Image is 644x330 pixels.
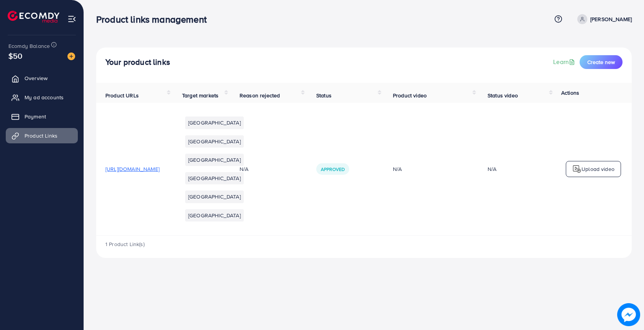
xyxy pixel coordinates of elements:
span: Target markets [182,92,219,99]
span: Ecomdy Balance [8,42,50,50]
a: My ad accounts [6,90,78,105]
span: Product Links [25,132,58,140]
h3: Product links management [96,14,213,25]
span: Actions [561,89,579,97]
li: [GEOGRAPHIC_DATA] [185,190,244,203]
span: 1 Product Link(s) [105,240,145,248]
li: [GEOGRAPHIC_DATA] [185,117,244,129]
span: Payment [25,113,46,120]
a: Learn [553,57,577,66]
img: image [67,53,75,60]
li: [GEOGRAPHIC_DATA] [185,209,244,222]
span: $50 [8,50,22,61]
a: Overview [6,71,78,86]
span: N/A [240,165,248,173]
button: Create new [580,55,623,69]
span: Status [316,92,332,99]
p: Upload video [582,164,614,174]
li: [GEOGRAPHIC_DATA] [185,154,244,166]
a: [PERSON_NAME] [574,14,632,24]
span: Create new [587,58,615,66]
a: Payment [6,109,78,124]
h4: Your product links [105,57,170,67]
span: Overview [25,74,48,82]
img: menu [67,15,76,23]
a: Product Links [6,128,78,143]
li: [GEOGRAPHIC_DATA] [185,135,244,148]
p: [PERSON_NAME] [590,15,632,24]
img: logo [8,11,59,23]
img: image [617,303,640,326]
span: Product URLs [105,92,139,99]
img: logo [572,164,582,174]
div: N/A [393,165,469,173]
span: Approved [321,166,345,172]
span: [URL][DOMAIN_NAME] [105,165,159,173]
span: Reason rejected [240,92,280,99]
span: Product video [393,92,427,99]
li: [GEOGRAPHIC_DATA] [185,172,244,184]
span: My ad accounts [25,94,64,101]
div: N/A [488,165,496,173]
span: Status video [488,92,518,99]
